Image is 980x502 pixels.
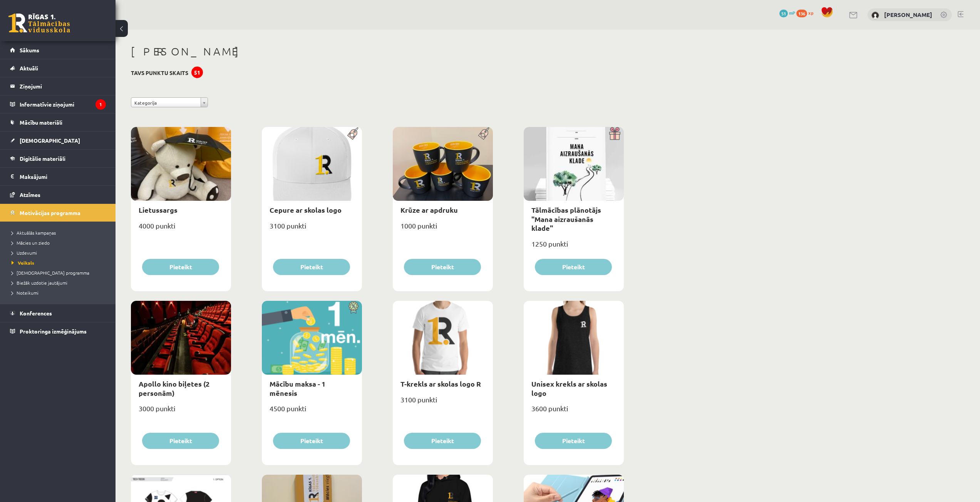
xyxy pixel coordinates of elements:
span: 136 [796,10,807,17]
div: 3000 punkti [131,402,231,421]
legend: Ziņojumi [20,77,106,95]
a: T-krekls ar skolas logo R [400,379,481,388]
button: Pieteikt [142,259,219,275]
a: Informatīvie ziņojumi1 [10,95,106,113]
span: Veikals [12,260,34,266]
div: 4500 punkti [262,402,362,421]
span: Mācies un ziedo [12,240,50,246]
div: 3100 punkti [393,393,493,412]
a: Rīgas 1. Tālmācības vidusskola [8,13,70,33]
a: Uzdevumi [12,249,108,256]
a: Mācību materiāli [10,113,106,131]
a: Noteikumi [12,289,108,296]
a: Tālmācības plānotājs "Mana aizraušanās klade" [531,205,601,232]
a: Mācību maksa - 1 mēnesis [270,379,325,397]
img: Atlaide [345,301,362,314]
a: Atzīmes [10,186,106,203]
div: 4000 punkti [131,219,231,238]
a: Maksājumi [10,168,106,185]
a: Sākums [10,41,106,59]
span: Aktuālās kampaņas [12,230,56,236]
span: Biežāk uzdotie jautājumi [12,280,67,286]
span: Aktuāli [20,65,38,72]
button: Pieteikt [404,259,481,275]
img: Populāra prece [345,127,362,140]
a: Konferences [10,304,106,322]
a: Unisex krekls ar skolas logo [531,379,607,397]
a: Kategorija [131,97,208,107]
button: Pieteikt [273,259,350,275]
span: Konferences [20,310,52,317]
a: Mācies un ziedo [12,239,108,246]
div: 3100 punkti [262,219,362,238]
a: [DEMOGRAPHIC_DATA] [10,132,106,149]
a: Apollo kino biļetes (2 personām) [139,379,209,397]
div: 51 [191,67,203,78]
h3: Tavs punktu skaits [131,70,188,76]
h1: [PERSON_NAME] [131,45,624,58]
span: mP [789,10,795,16]
span: Digitālie materiāli [20,155,65,162]
i: 1 [95,99,106,110]
a: [DEMOGRAPHIC_DATA] programma [12,269,108,276]
button: Pieteikt [404,433,481,449]
button: Pieteikt [535,433,612,449]
a: Lietussargs [139,205,178,214]
a: Veikals [12,259,108,266]
span: Proktoringa izmēģinājums [20,328,87,335]
span: Atzīmes [20,191,40,198]
a: 51 mP [779,10,795,16]
span: Kategorija [134,98,198,108]
button: Pieteikt [142,433,219,449]
a: Aktuāli [10,59,106,77]
span: Uzdevumi [12,250,37,256]
div: 1250 punkti [524,237,624,257]
legend: Maksājumi [20,168,106,185]
a: 136 xp [796,10,817,16]
legend: Informatīvie ziņojumi [20,95,106,113]
a: Biežāk uzdotie jautājumi [12,279,108,286]
span: [DEMOGRAPHIC_DATA] [20,137,80,144]
a: Cepure ar skolas logo [270,205,342,214]
button: Pieteikt [273,433,350,449]
span: Motivācijas programma [20,209,80,216]
a: [PERSON_NAME] [884,11,932,18]
span: Sākums [20,47,39,53]
button: Pieteikt [535,259,612,275]
span: Mācību materiāli [20,119,62,126]
a: Ziņojumi [10,77,106,95]
a: Krūze ar apdruku [400,205,458,214]
div: 1000 punkti [393,219,493,238]
img: Diāna Mežecka [871,12,879,19]
a: Aktuālās kampaņas [12,229,108,236]
span: [DEMOGRAPHIC_DATA] programma [12,270,89,276]
span: xp [808,10,813,16]
span: 51 [779,10,788,17]
img: Dāvana ar pārsteigumu [606,127,624,140]
a: Digitālie materiāli [10,150,106,167]
span: Noteikumi [12,290,39,296]
a: Motivācijas programma [10,204,106,222]
a: Proktoringa izmēģinājums [10,322,106,340]
img: Populāra prece [476,127,493,140]
div: 3600 punkti [524,402,624,421]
